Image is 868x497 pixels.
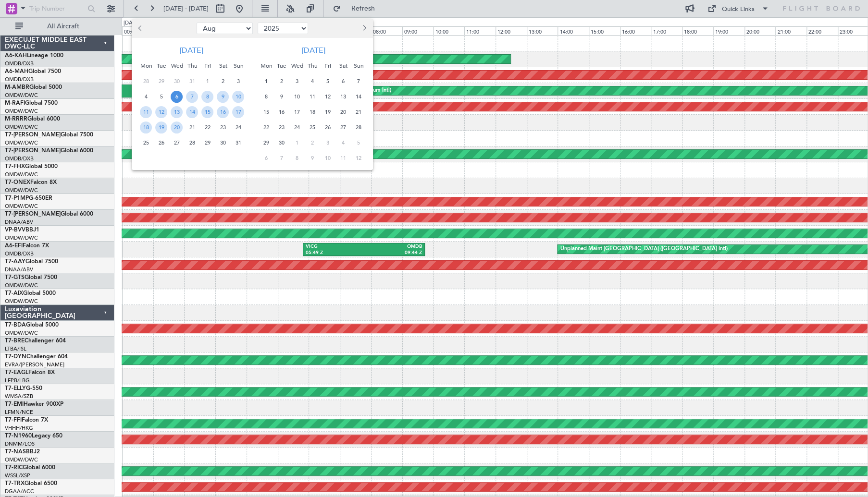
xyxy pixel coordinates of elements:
[322,137,334,149] span: 3
[291,75,303,87] span: 3
[217,91,229,103] span: 9
[289,73,305,89] div: 3-9-2025
[259,89,274,104] div: 8-9-2025
[259,150,274,166] div: 6-10-2025
[289,150,305,166] div: 8-10-2025
[138,135,154,150] div: 25-8-2025
[217,106,229,118] span: 16
[335,73,351,89] div: 6-9-2025
[231,58,246,73] div: Sun
[322,152,334,164] span: 10
[337,152,349,164] span: 11
[138,120,154,135] div: 18-8-2025
[217,137,229,149] span: 30
[335,89,351,104] div: 13-9-2025
[351,89,366,104] div: 14-9-2025
[200,120,215,135] div: 22-8-2025
[275,91,287,103] span: 9
[352,121,364,133] span: 28
[289,135,305,150] div: 1-10-2025
[185,104,200,120] div: 14-8-2025
[171,121,183,133] span: 20
[140,121,152,133] span: 18
[186,106,198,118] span: 14
[217,121,229,133] span: 23
[197,23,253,34] select: Select month
[136,21,146,36] button: Previous month
[185,89,200,104] div: 7-8-2025
[337,106,349,118] span: 20
[291,121,303,133] span: 24
[140,106,152,118] span: 11
[260,152,272,164] span: 6
[351,104,366,120] div: 21-9-2025
[154,89,169,104] div: 5-8-2025
[154,135,169,150] div: 26-8-2025
[275,121,287,133] span: 23
[215,73,231,89] div: 2-8-2025
[215,58,231,73] div: Sat
[258,23,308,34] select: Select year
[274,58,289,73] div: Tue
[169,89,185,104] div: 6-8-2025
[231,104,246,120] div: 17-8-2025
[232,75,244,87] span: 3
[154,73,169,89] div: 29-7-2025
[154,104,169,120] div: 12-8-2025
[275,106,287,118] span: 16
[232,137,244,149] span: 31
[306,75,318,87] span: 4
[185,135,200,150] div: 28-8-2025
[138,104,154,120] div: 11-8-2025
[200,89,215,104] div: 8-8-2025
[154,58,169,73] div: Tue
[215,135,231,150] div: 30-8-2025
[186,121,198,133] span: 21
[335,58,351,73] div: Sat
[275,75,287,87] span: 2
[200,58,215,73] div: Fri
[351,120,366,135] div: 28-9-2025
[337,91,349,103] span: 13
[155,91,167,103] span: 5
[306,121,318,133] span: 25
[231,135,246,150] div: 31-8-2025
[140,75,152,87] span: 28
[259,73,274,89] div: 1-9-2025
[291,152,303,164] span: 8
[140,91,152,103] span: 4
[306,106,318,118] span: 18
[231,89,246,104] div: 10-8-2025
[260,121,272,133] span: 22
[155,137,167,149] span: 26
[351,135,366,150] div: 5-10-2025
[351,58,366,73] div: Sun
[140,137,152,149] span: 25
[185,73,200,89] div: 31-7-2025
[274,89,289,104] div: 9-9-2025
[305,135,320,150] div: 2-10-2025
[335,120,351,135] div: 27-9-2025
[201,91,213,103] span: 8
[201,75,213,87] span: 1
[260,137,272,149] span: 29
[155,106,167,118] span: 12
[274,73,289,89] div: 2-9-2025
[322,75,334,87] span: 5
[200,104,215,120] div: 15-8-2025
[200,135,215,150] div: 29-8-2025
[274,120,289,135] div: 23-9-2025
[169,104,185,120] div: 13-8-2025
[171,75,183,87] span: 30
[322,121,334,133] span: 26
[215,120,231,135] div: 23-8-2025
[171,106,183,118] span: 13
[320,58,335,73] div: Fri
[155,75,167,87] span: 29
[306,152,318,164] span: 9
[215,104,231,120] div: 16-8-2025
[291,137,303,149] span: 1
[337,137,349,149] span: 4
[274,135,289,150] div: 30-9-2025
[232,91,244,103] span: 10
